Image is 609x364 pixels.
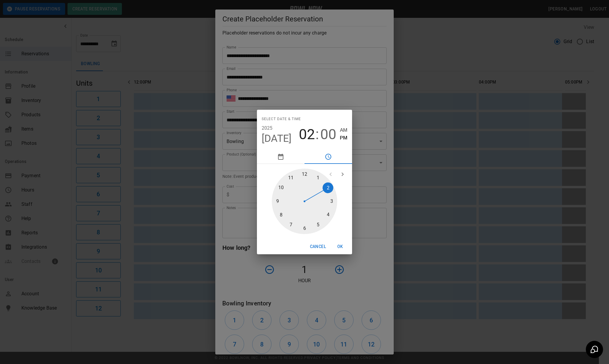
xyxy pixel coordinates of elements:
button: OK [331,241,350,252]
button: 00 [320,126,336,143]
button: 02 [299,126,315,143]
span: : [316,126,319,143]
button: Cancel [307,241,328,252]
button: 2025 [262,124,273,132]
button: pick time [304,150,352,164]
button: open next view [337,168,349,180]
button: PM [340,134,347,142]
span: Select date & time [262,114,301,124]
button: [DATE] [262,132,292,145]
button: pick date [257,150,304,164]
button: AM [340,126,347,134]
